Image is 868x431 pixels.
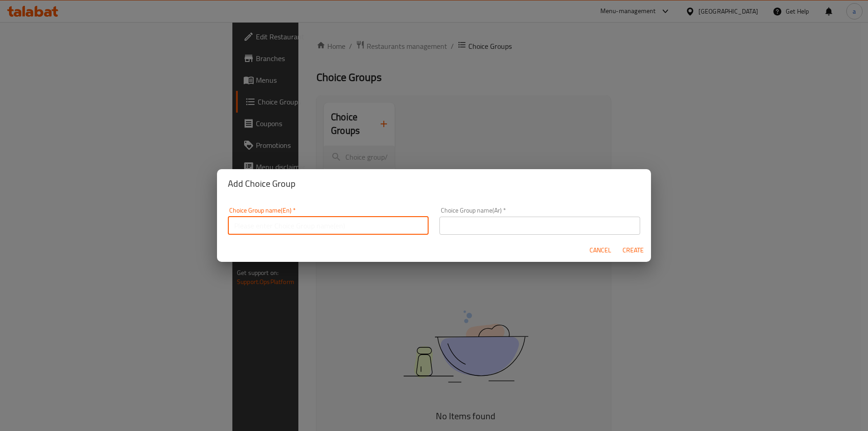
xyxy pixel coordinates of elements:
button: Create [618,242,647,259]
span: Cancel [590,245,611,256]
span: Create [622,245,644,256]
button: Cancel [586,242,615,259]
h2: Add Choice Group [228,176,640,191]
input: Please enter Choice Group name(en) [228,217,429,235]
input: Please enter Choice Group name(ar) [439,217,640,235]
